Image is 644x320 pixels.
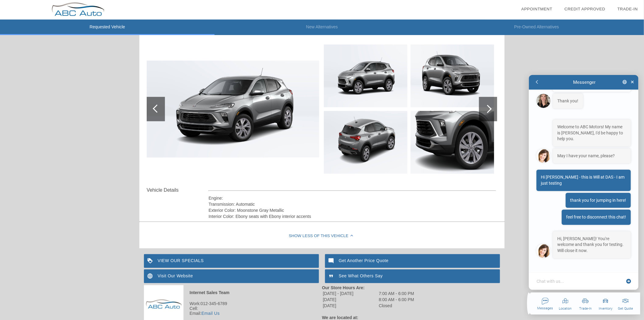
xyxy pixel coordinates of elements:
[322,315,359,320] strong: We are located at:
[144,269,158,283] img: ic_language_white_24dp_2x.png
[521,7,552,11] a: Appointment
[565,7,605,11] a: Credit Approved
[324,44,408,107] img: 78aaf7b8b2541e1f22d796fbb320f50d.jpg
[208,207,496,213] div: Exterior Color: Moonstone Gray Metallic
[144,254,319,268] a: VIEW OUR SPECIALS
[144,306,322,311] div: Cell:
[323,303,378,308] td: [DATE]
[190,290,229,295] strong: Internet Sales Team
[429,20,644,35] li: Pre-Owned Alternatives
[144,311,322,316] div: Email:
[379,297,415,302] td: 8:00 AM - 6:00 PM
[325,269,339,283] img: ic_format_quote_white_24dp_2x.png
[379,291,415,296] td: 7:00 AM - 6:00 PM
[411,111,494,174] img: 99a5a788f84afc7339cbf0860b894b47.jpg
[144,301,322,306] div: Work:
[208,201,496,207] div: Transmission: Automatic
[144,254,158,268] img: ic_loyalty_white_24dp_2x.png
[411,44,494,107] img: 3fe1078cee0a321d82d029d6e097f2f4.jpg
[325,254,339,268] img: ic_mode_comment_white_24dp_2x.png
[144,269,319,283] a: Visit Our Website
[147,187,208,194] div: Vehicle Details
[325,254,500,268] a: Get Another Price Quote
[147,61,319,158] img: 52e6d9de66b88525c729ed8a0cfc983b.jpg
[215,20,429,35] li: New Alternatives
[523,69,644,320] iframe: Chat Assistance
[323,297,378,302] td: [DATE]
[201,301,227,306] span: 012-345-6789
[379,303,415,308] td: Closed
[325,269,500,283] a: See What Others Say
[618,7,638,11] a: Trade-In
[208,195,496,201] div: Engine:
[201,311,220,316] a: Email Us
[139,224,505,248] div: Show Less of this Vehicle
[208,213,496,219] div: Interior Color: Ebony seats with Ebony interior accents
[323,291,378,296] td: [DATE] - [DATE]
[322,285,365,290] strong: Our Store Hours Are:
[324,111,408,174] img: 087433ba3e6bd0ad9fd42aca3c631a59.jpg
